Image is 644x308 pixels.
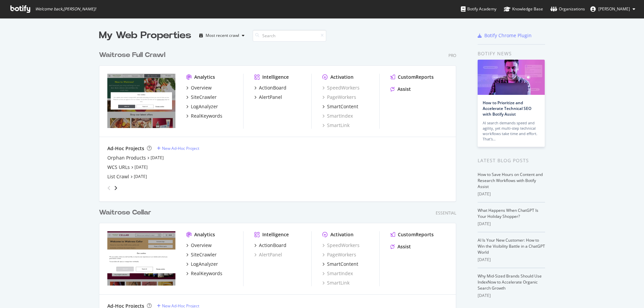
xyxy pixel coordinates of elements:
[398,231,434,238] div: CustomReports
[254,242,286,249] a: ActionBoard
[151,155,164,161] a: [DATE]
[186,103,218,110] a: LogAnalyzer
[107,164,130,171] a: WCS URLs
[322,270,353,277] a: SmartIndex
[436,210,456,216] div: Essential
[550,6,585,12] div: Organizations
[99,208,154,218] a: Waitrose Cellar
[254,94,282,101] a: AlertPanel
[262,231,289,238] div: Intelligence
[478,172,543,189] a: How to Save Hours on Content and Research Workflows with Botify Assist
[191,251,217,258] div: SiteCrawler
[478,207,538,219] a: What Happens When ChatGPT Is Your Holiday Shopper?
[390,74,434,80] a: CustomReports
[585,4,641,14] button: [PERSON_NAME]
[259,94,282,101] div: AlertPanel
[135,164,148,170] a: [DATE]
[478,257,545,263] div: [DATE]
[107,145,144,152] div: Ad-Hoc Projects
[99,50,165,60] div: Waitrose Full Crawl
[186,251,217,258] a: SiteCrawler
[186,94,217,101] a: SiteCrawler
[105,183,113,193] div: angle-left
[191,84,212,91] div: Overview
[478,273,542,291] a: Why Mid-Sized Brands Should Use IndexNow to Accelerate Organic Search Growth
[107,231,175,286] img: waitrosecellar.com
[478,293,545,299] div: [DATE]
[322,242,360,249] a: SpeedWorkers
[254,84,286,91] a: ActionBoard
[322,94,356,101] a: PageWorkers
[478,191,545,197] div: [DATE]
[186,270,222,277] a: RealKeywords
[262,74,289,80] div: Intelligence
[194,231,215,238] div: Analytics
[483,100,531,117] a: How to Prioritize and Accelerate Technical SEO with Botify Assist
[259,84,286,91] div: ActionBoard
[107,74,175,128] img: www.waitrose.com
[390,243,411,250] a: Assist
[461,6,496,12] div: Botify Academy
[322,122,350,129] a: SmartLink
[322,113,353,119] a: SmartIndex
[478,60,545,95] img: How to Prioritize and Accelerate Technical SEO with Botify Assist
[134,174,147,179] a: [DATE]
[398,74,434,80] div: CustomReports
[107,173,129,180] a: List Crawl
[157,145,199,151] a: New Ad-Hoc Project
[259,242,286,249] div: ActionBoard
[191,103,218,110] div: LogAnalyzer
[390,231,434,238] a: CustomReports
[327,103,358,110] div: SmartContent
[478,32,532,39] a: Botify Chrome Plugin
[191,94,217,101] div: SiteCrawler
[99,29,191,42] div: My Web Properties
[99,208,151,218] div: Waitrose Cellar
[390,86,411,93] a: Assist
[504,6,543,12] div: Knowledge Base
[322,84,360,91] a: SpeedWorkers
[484,32,532,39] div: Botify Chrome Plugin
[478,221,545,227] div: [DATE]
[598,6,630,12] span: Phil McDonald
[191,261,218,267] div: LogAnalyzer
[191,270,222,277] div: RealKeywords
[206,34,239,38] div: Most recent crawl
[191,242,212,249] div: Overview
[478,157,545,164] div: Latest Blog Posts
[186,242,212,249] a: Overview
[327,261,358,267] div: SmartContent
[254,251,282,258] a: AlertPanel
[322,280,350,286] a: SmartLink
[194,74,215,80] div: Analytics
[35,6,96,12] span: Welcome back, [PERSON_NAME] !
[99,50,168,60] a: Waitrose Full Crawl
[448,53,456,58] div: Pro
[322,261,358,267] a: SmartContent
[483,120,540,142] div: AI search demands speed and agility, yet multi-step technical workflows take time and effort. Tha...
[253,30,326,42] input: Search
[397,86,411,93] div: Assist
[186,84,212,91] a: Overview
[330,74,354,80] div: Activation
[186,113,222,119] a: RealKeywords
[397,243,411,250] div: Assist
[186,261,218,267] a: LogAnalyzer
[162,145,199,151] div: New Ad-Hoc Project
[478,237,545,255] a: AI Is Your New Customer: How to Win the Visibility Battle in a ChatGPT World
[107,155,146,161] a: Orphan Products
[191,113,222,119] div: RealKeywords
[197,30,247,41] button: Most recent crawl
[478,50,545,57] div: Botify news
[322,251,356,258] a: PageWorkers
[330,231,354,238] div: Activation
[113,185,118,191] div: angle-right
